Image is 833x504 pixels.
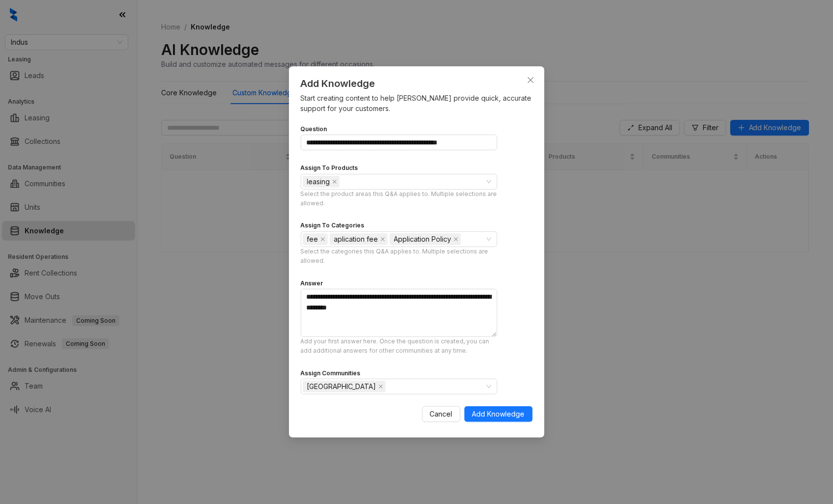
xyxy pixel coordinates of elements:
span: Spring Gardens [303,381,386,392]
div: Assign Communities [301,369,361,378]
button: Close [523,72,539,88]
span: close [332,179,337,184]
span: aplication fee [330,233,388,245]
span: close [527,76,535,84]
span: close [454,237,459,242]
div: Start creating content to help [PERSON_NAME] provide quick, accurate support for your customers. [301,93,533,113]
button: Cancel [422,406,460,422]
button: Add Knowledge [464,406,533,422]
span: close [320,237,325,242]
span: Application Policy [394,234,452,245]
span: [GEOGRAPHIC_DATA] [307,381,376,392]
span: fee [303,233,328,245]
div: Select the categories this Q&A applies to. Multiple selections are allowed. [301,247,497,266]
span: leasing [303,176,340,188]
span: close [380,237,385,242]
span: close [378,384,383,389]
div: Assign To Categories [301,221,365,230]
span: Add Knowledge [472,409,525,420]
span: Application Policy [390,233,461,245]
div: Add Knowledge [301,76,533,91]
span: Cancel [430,409,453,420]
div: Question [301,125,327,134]
span: aplication fee [334,234,378,245]
div: Add your first answer here. Once the question is created, you can add additional answers for othe... [301,337,497,356]
span: fee [307,234,318,245]
div: Answer [301,279,323,288]
div: Assign To Products [301,164,358,173]
span: leasing [307,176,330,187]
div: Select the product areas this Q&A applies to. Multiple selections are allowed. [301,190,497,208]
